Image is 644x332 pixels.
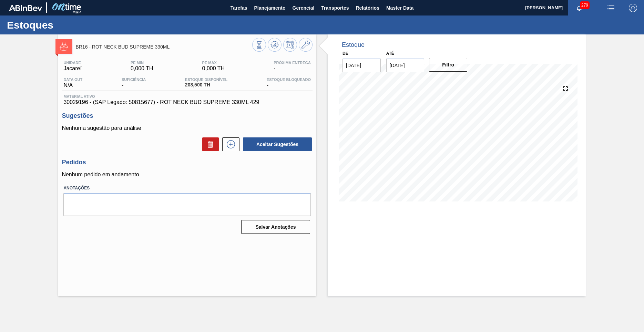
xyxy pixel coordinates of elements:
span: Jacareí [63,65,81,72]
div: - [272,61,313,72]
span: Unidade [63,61,81,65]
p: Nenhuma sugestão para análise [62,125,313,131]
div: Aceitar Sugestões [239,137,313,152]
span: Data out [63,77,82,82]
h3: Sugestões [62,112,313,120]
span: Estoque Disponível [185,77,227,82]
button: Notificações [568,3,590,13]
img: Logout [629,4,637,12]
div: - [120,77,147,89]
span: Suficiência [122,77,146,82]
span: Master Data [386,4,413,12]
span: Gerencial [293,4,315,12]
input: dd/mm/yyyy [386,59,425,72]
label: De [343,51,348,56]
img: userActions [607,4,615,12]
span: Relatórios [356,4,379,12]
label: Até [386,51,394,56]
span: 0,000 TH [202,65,225,72]
span: Próxima Entrega [274,61,311,65]
button: Programar Estoque [283,38,297,52]
span: BR16 - ROT NECK BUD SUPREME 330ML [75,44,252,50]
img: TNhmsLtSVTkK8tSr43FrP2fwEKptu5GPRR3wAAAABJRU5ErkJggg== [9,5,42,11]
div: N/A [62,77,84,89]
img: Ícone [60,42,68,51]
span: PE MAX [202,61,225,65]
span: 30029196 - (SAP Legado: 50815677) - ROT NECK BUD SUPREME 330ML 429 [63,99,311,105]
h3: Pedidos [62,159,313,166]
button: Salvar Anotações [241,220,310,234]
button: Ir ao Master Data / Geral [299,38,313,52]
span: 0,000 TH [131,65,153,72]
span: 279 [580,1,590,9]
span: Transportes [321,4,349,12]
label: Anotações [63,183,311,193]
span: Tarefas [231,4,247,12]
div: Nova sugestão [219,137,239,151]
div: Estoque [342,41,365,49]
div: - [265,77,313,89]
span: Material ativo [63,94,311,98]
p: Nenhum pedido em andamento [62,172,313,178]
span: 208,500 TH [185,82,227,87]
h1: Estoques [7,21,129,29]
div: Excluir Sugestões [199,137,219,151]
button: Filtro [429,58,467,72]
input: dd/mm/yyyy [343,59,381,72]
button: Aceitar Sugestões [243,137,312,151]
button: Atualizar Gráfico [268,38,282,52]
button: Visão Geral dos Estoques [252,38,266,52]
span: Planejamento [254,4,285,12]
span: Estoque Bloqueado [267,77,311,82]
span: PE MIN [131,61,153,65]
